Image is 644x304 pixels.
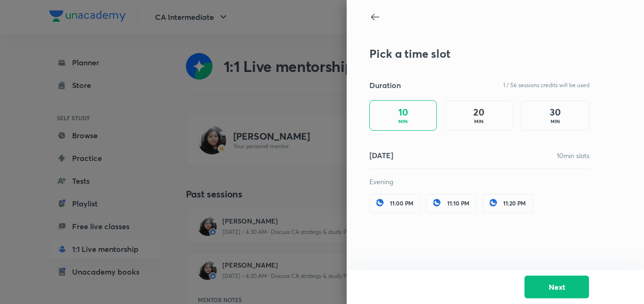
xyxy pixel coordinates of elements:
p: 10 min slots [557,151,589,161]
p: 1 / 56 sessions credits will be used [503,81,589,89]
p: MIN [398,118,408,125]
img: session-card1 [376,199,384,206]
h5: [DATE] [369,150,393,161]
span: 11:10 PM [447,200,469,207]
span: 11:00 PM [390,200,414,207]
h3: Pick a time slot [369,47,589,61]
img: session-card1 [489,199,497,206]
span: 11:20 PM [503,200,526,207]
h4: 30 [550,107,561,118]
h4: 20 [473,107,485,118]
p: MIN [474,118,484,125]
h5: Duration [369,80,401,91]
p: MIN [551,118,560,125]
img: session-card1 [433,199,441,206]
h4: 10 [398,107,408,118]
button: Next [524,276,589,298]
p: Evening [369,177,589,187]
